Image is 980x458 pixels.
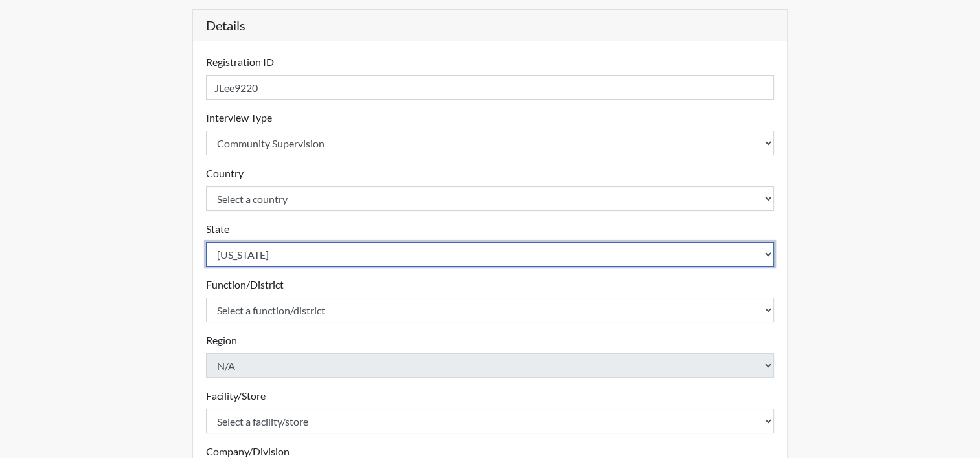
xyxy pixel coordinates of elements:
[206,166,244,181] label: Country
[193,10,788,41] h5: Details
[206,75,775,100] input: Insert a Registration ID, which needs to be a unique alphanumeric value for each interviewee
[206,277,284,292] label: Function/District
[206,221,229,237] label: State
[206,388,266,404] label: Facility/Store
[206,110,272,125] label: Interview Type
[206,333,237,348] label: Region
[206,54,274,70] label: Registration ID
